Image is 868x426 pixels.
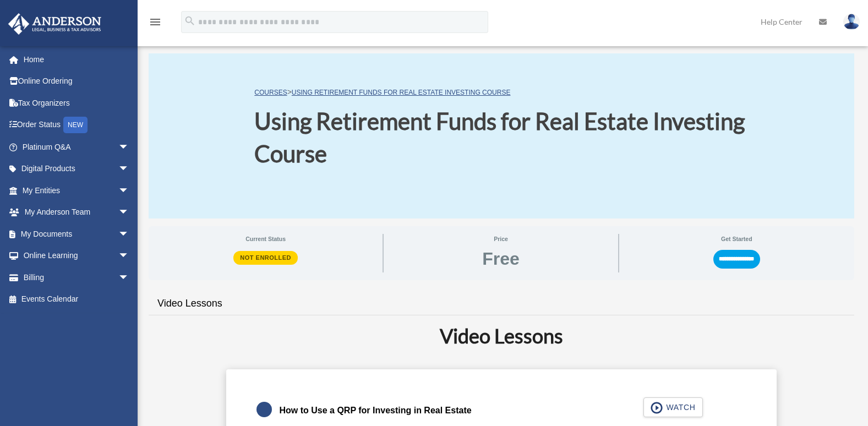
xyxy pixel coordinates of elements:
span: arrow_drop_down [118,179,140,202]
h2: Video Lessons [155,322,848,349]
a: COURSES [254,89,287,96]
a: Home [8,48,146,70]
a: menu [149,19,162,29]
a: Video Lessons [149,288,231,319]
img: Anderson Advisors Platinum Portal [5,13,105,35]
a: Online Ordering [8,70,146,92]
i: search [184,15,196,27]
span: Get Started [627,234,847,244]
span: arrow_drop_down [118,201,140,224]
span: arrow_drop_down [118,245,140,267]
span: arrow_drop_down [118,136,140,159]
a: Digital Productsarrow_drop_down [8,158,146,180]
p: > [254,85,748,99]
a: Online Learningarrow_drop_down [8,245,146,267]
span: arrow_drop_down [118,266,140,289]
img: User Pic [843,14,860,30]
a: My Documentsarrow_drop_down [8,223,146,245]
div: NEW [63,117,88,133]
span: Not Enrolled [233,251,298,264]
a: Order StatusNEW [8,114,146,136]
a: Tax Organizers [8,92,146,114]
h1: Using Retirement Funds for Real Estate Investing Course [254,105,748,170]
a: Using Retirement Funds for Real Estate Investing Course [292,89,511,96]
a: Billingarrow_drop_down [8,266,146,288]
a: Events Calendar [8,288,146,310]
a: My Entitiesarrow_drop_down [8,179,146,201]
span: Free [482,250,520,267]
span: Current Status [156,234,375,244]
a: Platinum Q&Aarrow_drop_down [8,136,146,158]
span: arrow_drop_down [118,158,140,181]
i: menu [149,15,162,29]
span: Price [391,234,610,244]
a: My Anderson Teamarrow_drop_down [8,201,146,223]
span: arrow_drop_down [118,223,140,245]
